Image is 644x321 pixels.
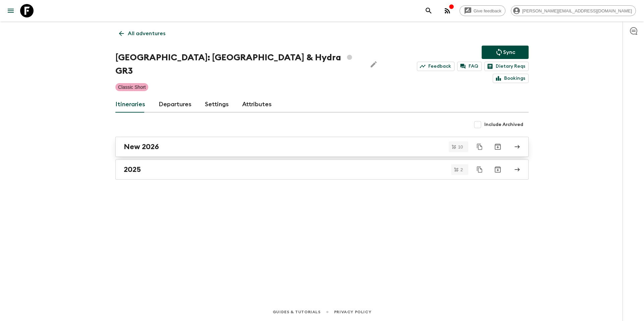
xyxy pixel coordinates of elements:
[493,74,529,83] a: Bookings
[491,163,504,176] button: Archive
[511,5,636,16] div: [PERSON_NAME][EMAIL_ADDRESS][DOMAIN_NAME]
[205,97,229,113] a: Settings
[503,48,515,56] p: Sync
[115,51,362,78] h1: [GEOGRAPHIC_DATA]: [GEOGRAPHIC_DATA] & Hydra GR3
[115,159,529,180] a: 2025
[115,137,529,157] a: New 2026
[242,97,272,113] a: Attributes
[519,8,636,13] span: [PERSON_NAME][EMAIL_ADDRESS][DOMAIN_NAME]
[159,97,192,113] a: Departures
[124,165,141,174] h2: 2025
[115,27,169,40] a: All adventures
[484,62,529,71] a: Dietary Reqs
[128,29,165,38] p: All adventures
[491,140,504,153] button: Archive
[474,141,486,153] button: Duplicate
[454,145,467,149] span: 10
[124,142,159,151] h2: New 2026
[470,8,505,13] span: Give feedback
[115,97,145,113] a: Itineraries
[474,164,486,176] button: Duplicate
[482,46,529,59] button: Sync adventure departures to the booking engine
[484,121,523,128] span: Include Archived
[460,5,505,16] a: Give feedback
[4,4,17,17] button: menu
[417,62,454,71] a: Feedback
[334,308,371,316] a: Privacy Policy
[367,51,380,78] button: Edit Adventure Title
[457,168,467,172] span: 2
[457,62,482,71] a: FAQ
[118,84,146,90] p: Classic Short
[273,308,321,316] a: Guides & Tutorials
[422,4,435,17] button: search adventures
